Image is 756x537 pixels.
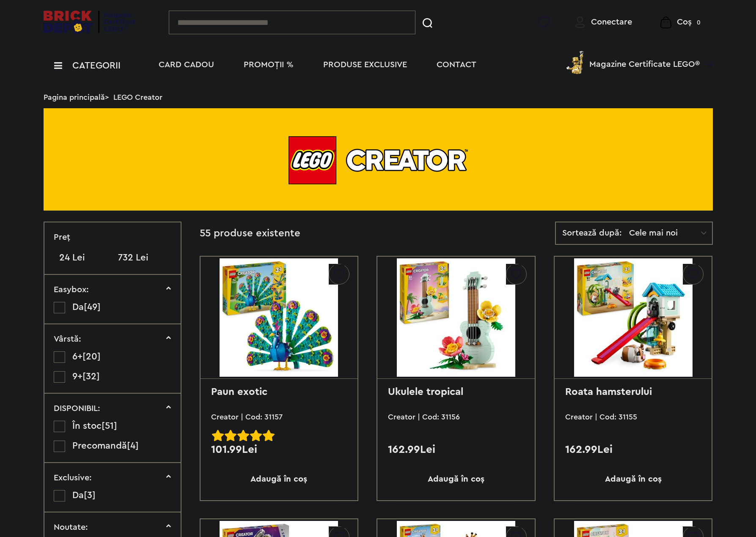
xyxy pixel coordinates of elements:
span: [32] [82,372,100,381]
span: Magazine Certificate LEGO® [589,49,700,68]
span: Sortează după: [562,229,622,237]
span: Conectare [591,18,632,26]
span: [51] [102,421,117,430]
span: Da [72,490,84,500]
p: Creator | Cod: 31157 [211,413,347,421]
span: 9+ [72,372,82,381]
p: Creator | Cod: 31155 [565,413,701,421]
span: [4] [127,441,139,450]
span: În stoc [72,421,102,430]
p: Preţ [54,233,70,241]
a: Card Cadou [159,60,214,69]
span: 24 Lei [54,249,103,266]
span: Adaugă în coș [388,466,525,492]
span: [49] [84,302,101,312]
a: Roata hamsterului [565,387,652,397]
p: Creator | Cod: 31156 [388,413,524,421]
a: Adaugă în coș [377,466,534,492]
div: 55 produse existente [200,222,300,246]
a: Pagina principală [44,93,105,101]
img: Ukulele tropical [397,258,515,377]
div: > LEGO Creator [44,86,713,108]
p: Vârstă: [54,335,81,343]
span: Coș [677,18,692,26]
img: Evaluare cu stele [225,430,236,441]
span: Adaugă în coș [565,466,702,492]
span: Adaugă în coș [210,466,347,492]
a: Produse exclusive [323,60,407,69]
a: PROMOȚII % [244,60,294,69]
span: [20] [82,352,101,361]
small: 0 [694,18,703,27]
p: Easybox: [54,285,89,294]
span: 6+ [72,352,82,361]
a: Contact [437,60,476,69]
img: Evaluare cu stele [263,430,275,441]
p: DISPONIBIL: [54,404,100,413]
a: Magazine Certificate LEGO® [700,49,713,58]
a: Adaugă în coș [555,466,712,492]
a: Ukulele tropical [388,387,463,397]
span: Cele mai noi [629,229,701,237]
span: [3] [84,490,96,500]
div: 101.99Lei [211,444,347,455]
div: 162.99Lei [565,444,701,455]
a: Adaugă în coș [201,466,357,492]
p: Exclusive: [54,474,92,482]
img: Evaluare cu stele [237,430,249,441]
span: CATEGORII [72,61,121,70]
img: Paun exotic [220,258,338,377]
img: LEGO Creator [44,108,713,211]
img: Evaluare cu stele [250,430,262,441]
p: Noutate: [54,523,88,532]
img: Roata hamsterului [574,258,693,377]
span: Da [72,302,84,312]
img: Evaluare cu stele [212,430,224,441]
div: 162.99Lei [388,444,524,455]
a: Conectare [575,18,632,26]
span: Precomandă [72,441,127,450]
a: Paun exotic [211,387,267,397]
span: 732 Lei [113,249,162,266]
